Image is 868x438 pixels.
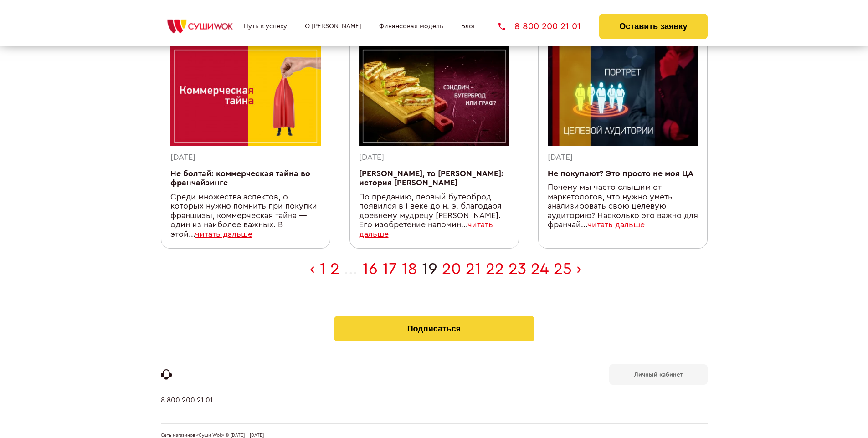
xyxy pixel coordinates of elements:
a: [PERSON_NAME], то [PERSON_NAME]: история [PERSON_NAME] [359,170,503,187]
a: 23 [508,261,526,277]
a: Личный кабинет [609,364,708,385]
a: 17 [382,261,397,277]
a: 22 [486,261,504,277]
div: [DATE] [170,153,321,163]
button: Подписаться [334,316,534,341]
div: Почему мы часто слышим от маркетологов, что нужно уметь анализировать свою целевую аудиторию? Нас... [548,183,698,230]
span: 8 800 200 21 01 [514,22,581,31]
a: 20 [442,261,461,277]
a: 2 [330,261,339,277]
a: 24 [531,261,549,277]
a: Не покупают? Это просто не моя ЦА [548,170,693,178]
a: 1 [319,261,326,277]
a: 8 800 200 21 01 [498,22,581,31]
a: читать дальше [587,221,645,229]
a: 18 [401,261,417,277]
a: Не болтай: коммерческая тайна во франчайзинге [170,170,310,187]
a: читать дальше [359,221,493,238]
button: Оставить заявку [599,14,707,39]
div: Среди множества аспектов, о которых нужно помнить при покупки франшизы, коммерческая тайна ― один... [170,193,321,239]
b: Личный кабинет [634,372,683,377]
span: 19 [422,261,437,277]
div: [DATE] [359,153,509,163]
a: 8 800 200 21 01 [161,396,213,423]
a: О [PERSON_NAME] [305,23,361,30]
a: Путь к успеху [244,23,287,30]
div: По преданию, первый бутерброд появился в I веке до н. э. благодаря древнему мудрецу [PERSON_NAME]... [359,193,509,239]
a: Блог [461,23,476,30]
div: [DATE] [548,153,698,163]
span: ... [344,261,358,277]
a: « Previous [310,261,315,277]
a: 25 [554,261,572,277]
a: 16 [362,261,378,277]
a: 21 [466,261,481,277]
a: Финансовая модель [379,23,443,30]
a: читать дальше [195,230,252,238]
a: Next » [576,261,581,277]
